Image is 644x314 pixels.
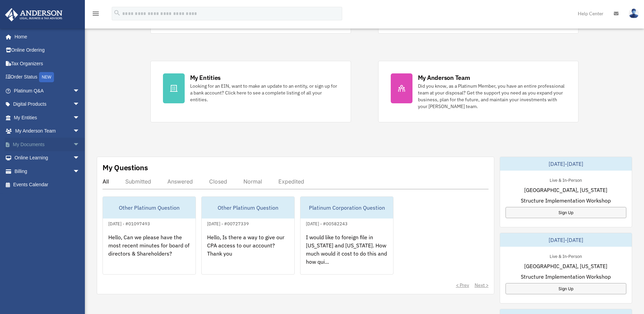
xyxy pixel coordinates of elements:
a: My Anderson Teamarrow_drop_down [5,124,90,138]
img: Anderson Advisors Platinum Portal [3,8,65,21]
span: Structure Implementation Workshop [521,273,611,281]
i: search [113,9,121,17]
div: Did you know, as a Platinum Member, you have an entire professional team at your disposal? Get th... [418,83,566,110]
a: My Entities Looking for an EIN, want to make an update to an entity, or sign up for a bank accoun... [150,61,351,122]
a: My Anderson Team Did you know, as a Platinum Member, you have an entire professional team at your... [378,61,579,122]
div: I would like to foreign file in [US_STATE] and [US_STATE]. How much would it cost to do this and ... [300,228,393,281]
div: Answered [167,178,193,185]
div: Submitted [125,178,151,185]
a: Billingarrow_drop_down [5,164,90,178]
span: arrow_drop_down [73,111,87,125]
a: Home [5,30,87,43]
div: [DATE]-[DATE] [500,157,632,171]
div: All [103,178,109,185]
a: Platinum Q&Aarrow_drop_down [5,84,90,98]
div: [DATE]-[DATE] [500,233,632,247]
div: [DATE] - #00582243 [300,220,353,227]
div: NEW [39,72,54,82]
span: arrow_drop_down [73,84,87,98]
span: arrow_drop_down [73,98,87,111]
img: User Pic [629,8,639,18]
span: arrow_drop_down [73,164,87,178]
div: My Entities [190,73,221,82]
div: My Questions [103,162,148,173]
a: Events Calendar [5,178,90,192]
div: Hello, Is there a way to give our CPA access to our account? Thank you [202,228,294,281]
a: Digital Productsarrow_drop_down [5,98,90,111]
span: [GEOGRAPHIC_DATA], [US_STATE] [524,186,607,194]
div: Closed [209,178,227,185]
a: Online Ordering [5,43,90,57]
a: Other Platinum Question[DATE] - #00727339Hello, Is there a way to give our CPA access to our acco... [201,196,295,275]
div: [DATE] - #01097493 [103,220,155,227]
div: Other Platinum Question [202,197,294,219]
div: Normal [243,178,262,185]
span: arrow_drop_down [73,124,87,138]
a: Sign Up [505,207,626,218]
a: Other Platinum Question[DATE] - #01097493Hello, Can we please have the most recent minutes for bo... [103,196,196,275]
i: menu [92,10,100,18]
div: Live & In-Person [544,252,587,259]
span: [GEOGRAPHIC_DATA], [US_STATE] [524,262,607,270]
div: Other Platinum Question [103,197,196,219]
div: My Anderson Team [418,73,470,82]
a: menu [92,12,100,18]
span: arrow_drop_down [73,151,87,165]
a: Online Learningarrow_drop_down [5,151,90,165]
a: Order StatusNEW [5,70,90,84]
div: Live & In-Person [544,176,587,183]
div: Looking for an EIN, want to make an update to an entity, or sign up for a bank account? Click her... [190,83,338,103]
a: Sign Up [505,283,626,294]
div: Hello, Can we please have the most recent minutes for board of directors & Shareholders? [103,228,196,281]
div: [DATE] - #00727339 [202,220,254,227]
a: My Entitiesarrow_drop_down [5,111,90,124]
div: Expedited [278,178,304,185]
a: Platinum Corporation Question[DATE] - #00582243I would like to foreign file in [US_STATE] and [US... [300,196,393,275]
a: Tax Organizers [5,57,90,70]
div: Platinum Corporation Question [300,197,393,219]
a: My Documentsarrow_drop_down [5,138,90,151]
span: Structure Implementation Workshop [521,196,611,205]
span: arrow_drop_down [73,138,87,152]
